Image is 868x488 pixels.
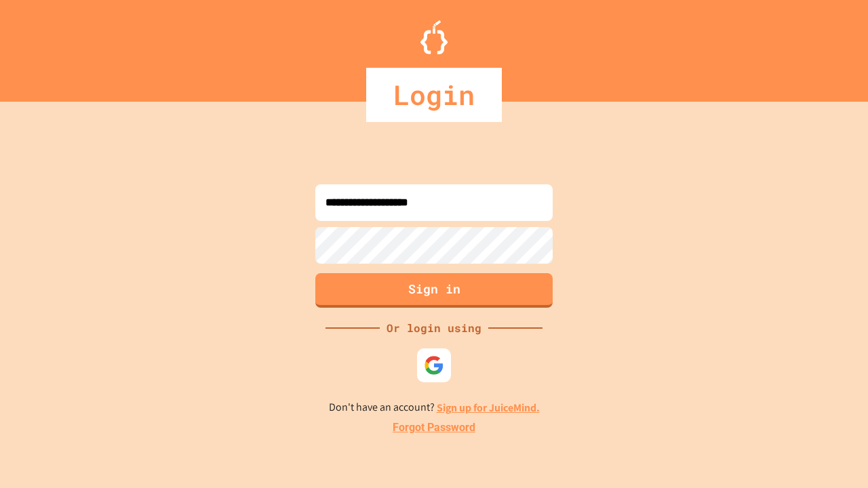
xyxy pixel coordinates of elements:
iframe: chat widget [811,434,854,474]
img: Logo.svg [420,20,448,54]
iframe: chat widget [755,375,854,432]
a: Sign up for JuiceMind. [437,401,540,415]
a: Forgot Password [393,420,475,436]
button: Sign in [315,273,553,308]
img: google-icon.svg [424,355,444,375]
div: Or login using [380,320,488,336]
p: Don't have an account? [329,399,540,416]
div: Login [366,68,502,122]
